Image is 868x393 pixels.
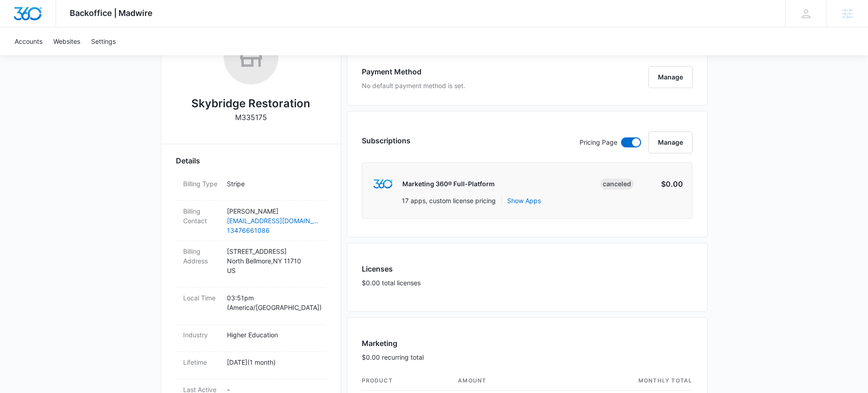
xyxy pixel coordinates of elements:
[227,225,319,235] a: 13476661086
[176,201,326,241] div: Billing Contact[PERSON_NAME][EMAIL_ADDRESS][DOMAIN_NAME]13476661086
[600,178,634,189] div: Canceled
[362,263,421,274] h3: Licenses
[640,178,683,189] p: $0.00
[362,278,421,288] p: $0.00 total licenses
[362,338,424,349] h3: Marketing
[176,173,326,201] div: Billing TypeStripe
[176,155,200,166] span: Details
[183,206,220,225] dt: Billing Contact
[183,246,220,266] dt: Billing Address
[227,357,319,367] p: [DATE] ( 1 month )
[648,131,693,153] button: Manage
[176,241,326,288] div: Billing Address[STREET_ADDRESS]North Bellmore,NY 11710US
[176,288,326,325] div: Local Time03:51pm (America/[GEOGRAPHIC_DATA])
[227,179,319,189] p: Stripe
[550,371,692,391] th: monthly total
[362,81,465,90] p: No default payment method is set.
[362,352,424,362] p: $0.00 recurring total
[70,8,153,18] span: Backoffice | Madwire
[9,27,48,55] a: Accounts
[48,27,86,55] a: Websites
[227,293,319,312] p: 03:51pm ( America/[GEOGRAPHIC_DATA] )
[86,27,121,55] a: Settings
[183,330,220,340] dt: Industry
[176,325,326,352] div: IndustryHigher Education
[402,196,496,205] p: 17 apps, custom license pricing
[362,371,451,391] th: product
[451,371,550,391] th: amount
[402,179,495,189] p: Marketing 360® Full-Platform
[227,216,319,225] a: [EMAIL_ADDRESS][DOMAIN_NAME]
[362,66,465,77] h3: Payment Method
[227,330,319,340] p: Higher Education
[648,66,693,88] button: Manage
[227,246,319,275] p: [STREET_ADDRESS] North Bellmore , NY 11710 US
[183,293,220,303] dt: Local Time
[227,206,319,216] p: [PERSON_NAME]
[183,179,220,189] dt: Billing Type
[183,357,220,367] dt: Lifetime
[176,352,326,379] div: Lifetime[DATE](1 month)
[191,95,310,112] h2: Skybridge Restoration
[580,137,617,147] p: Pricing Page
[507,196,541,205] button: Show Apps
[362,135,411,146] h3: Subscriptions
[373,179,393,189] img: marketing360Logo
[235,112,267,123] p: M335175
